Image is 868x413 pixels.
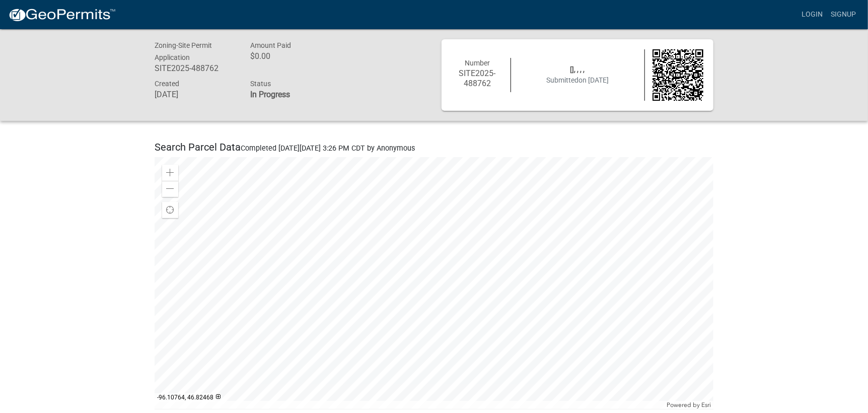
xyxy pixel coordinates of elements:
span: Status [250,80,271,88]
strong: In Progress [250,90,290,99]
h6: [DATE] [155,90,235,99]
div: Powered by [664,401,713,409]
span: Completed [DATE][DATE] 3:26 PM CDT by Anonymous [241,144,415,153]
span: Number [465,59,490,67]
h5: Search Parcel Data [155,141,713,153]
h6: SITE2025-488762 [452,68,503,88]
div: Zoom out [162,181,178,197]
span: Submitted on [DATE] [546,76,609,84]
img: QR code [653,49,704,101]
a: Signup [827,5,860,24]
div: Zoom in [162,165,178,181]
a: Esri [701,401,711,408]
span: Amount Paid [250,41,291,49]
h6: $0.00 [250,51,331,61]
span: Zoning-Site Permit Application [155,41,212,61]
span: [], , , , [570,65,585,74]
a: Login [798,5,827,24]
h6: SITE2025-488762 [155,63,235,73]
span: Created [155,80,179,88]
div: Find my location [162,202,178,218]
